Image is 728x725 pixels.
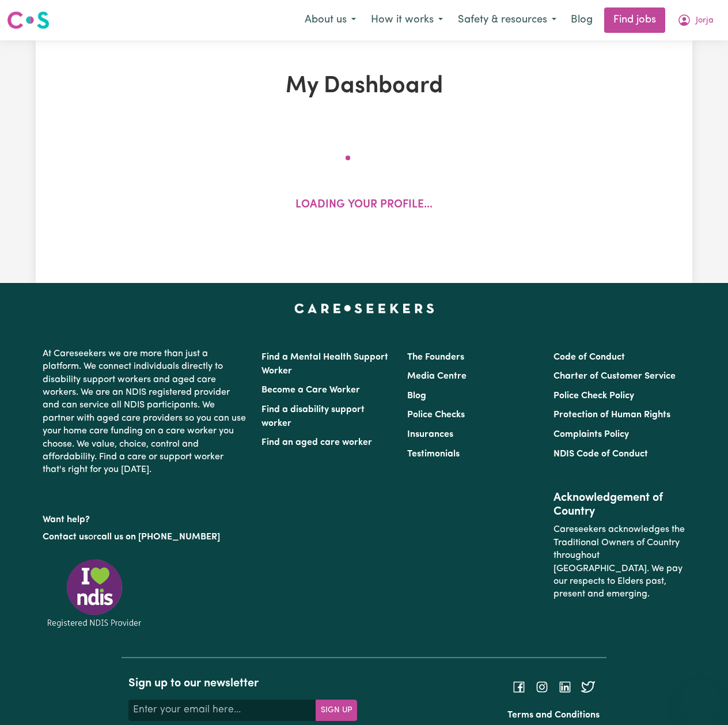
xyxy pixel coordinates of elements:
img: Careseekers logo [7,10,50,31]
button: How it works [363,8,450,32]
button: About us [297,8,363,32]
h2: Acknowledgement of Country [553,491,685,519]
a: Find a Mental Health Support Worker [261,353,388,376]
a: Careseekers home page [294,304,434,313]
a: Contact us [43,533,88,542]
a: Police Check Policy [553,391,634,401]
a: Blog [564,7,600,33]
span: Jorja [696,14,714,27]
a: Complaints Policy [553,430,629,439]
a: Code of Conduct [553,353,625,362]
h2: Sign up to our newsletter [128,677,357,690]
a: Insurances [407,430,453,439]
a: NDIS Code of Conduct [553,450,648,459]
button: Subscribe [316,700,357,720]
p: Careseekers acknowledges the Traditional Owners of Country throughout [GEOGRAPHIC_DATA]. We pay o... [553,519,685,605]
a: Media Centre [407,372,467,381]
p: Loading your profile... [295,197,433,214]
a: Careseekers logo [7,7,50,33]
h1: My Dashboard [152,73,576,100]
a: call us on [PHONE_NUMBER] [97,533,220,542]
p: At Careseekers we are more than just a platform. We connect individuals directly to disability su... [43,343,248,481]
button: My Account [670,8,721,32]
p: or [43,526,248,548]
a: Testimonials [407,450,460,459]
a: The Founders [407,353,464,362]
a: Find an aged care worker [261,438,372,447]
a: Blog [407,391,426,401]
a: Follow Careseekers on Facebook [512,682,526,691]
iframe: Button to launch messaging window [682,679,719,716]
a: Charter of Customer Service [553,372,676,381]
input: Enter your email here... [128,700,316,720]
a: Protection of Human Rights [553,410,670,420]
a: Follow Careseekers on Instagram [535,682,549,691]
a: Police Checks [407,410,465,420]
button: Safety & resources [450,8,564,32]
a: Follow Careseekers on LinkedIn [558,682,572,691]
a: Follow Careseekers on Twitter [581,682,595,691]
img: Registered NDIS provider [43,557,146,629]
a: Find a disability support worker [261,405,365,428]
p: Want help? [43,509,248,526]
a: Terms and Conditions [507,711,600,720]
a: Become a Care Worker [261,386,360,395]
a: Find jobs [604,7,665,33]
